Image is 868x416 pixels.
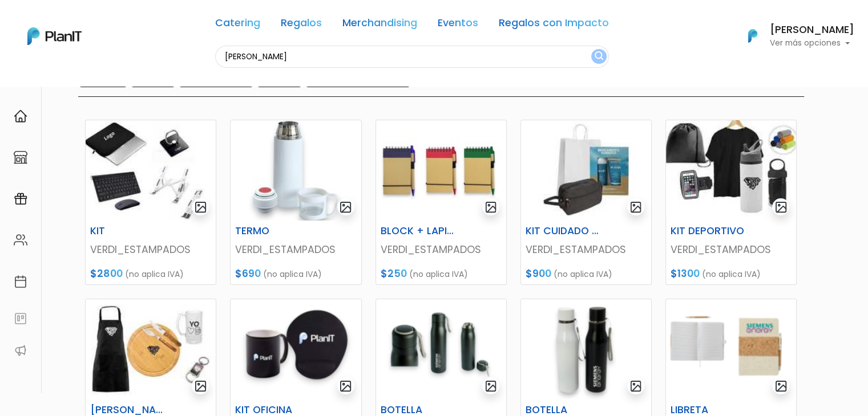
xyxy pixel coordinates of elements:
img: feedback-78b5a0c8f98aac82b08bfc38622c3050aee476f2c9584af64705fc4e61158814.svg [14,312,27,325]
a: Catering [215,18,260,32]
h6: [PERSON_NAME] [770,25,854,35]
span: (no aplica IVA) [409,268,468,280]
img: campaigns-02234683943229c281be62815700db0a1741e53638e28bf9629b52c665b00959.svg [14,192,27,206]
img: thumb_WhatsApp_Image_2025-05-26_at_09.51.36.jpeg [86,299,216,399]
a: gallery-light KIT DEPORTIVO VERDI_ESTAMPADOS $1300 (no aplica IVA) [665,120,797,285]
img: gallery-light [485,201,498,214]
a: Regalos [281,18,322,32]
p: VERDI_ESTAMPADOS [671,242,792,257]
span: $690 [235,267,261,280]
span: (no aplica IVA) [554,268,612,280]
h6: KIT [83,225,173,237]
a: gallery-light TERMO VERDI_ESTAMPADOS $690 (no aplica IVA) [230,120,361,285]
img: gallery-light [774,201,788,214]
img: gallery-light [774,380,788,393]
img: thumb_Captura_de_pantalla_2025-05-29_121301.png [376,299,506,399]
h6: BOTELLA [374,404,464,416]
button: PlanIt Logo [PERSON_NAME] Ver más opciones [733,21,854,51]
img: partners-52edf745621dab592f3b2c58e3bca9d71375a7ef29c3b500c9f145b62cc070d4.svg [14,344,27,357]
a: Merchandising [342,18,417,32]
img: thumb_WhatsApp_Image_2025-05-26_at_09.51.12.jpeg [521,120,651,221]
h6: KIT DEPORTIVO [664,225,754,237]
p: Ver más opciones [770,39,854,47]
img: gallery-light [194,380,207,393]
p: VERDI_ESTAMPADOS [381,242,502,257]
span: (no aplica IVA) [263,268,322,280]
img: thumb_Captura_de_pantalla_2025-05-27_125230.png [231,299,361,399]
div: ¿Necesitás ayuda? [59,11,164,33]
img: marketplace-4ceaa7011d94191e9ded77b95e3339b90024bf715f7c57f8cf31f2d8c509eaba.svg [14,150,27,164]
h6: BOTELLA [519,404,609,416]
img: thumb_Captura_de_pantalla_2025-05-29_121738.png [521,299,651,399]
img: gallery-light [629,201,643,214]
input: Buscá regalos, desayunos, y más [215,46,609,68]
h6: TERMO [228,225,318,237]
span: $1300 [671,267,700,280]
img: calendar-87d922413cdce8b2cf7b7f5f62616a5cf9e4887200fb71536465627b3292af00.svg [14,275,27,288]
span: $250 [381,267,407,280]
img: gallery-light [485,380,498,393]
img: home-e721727adea9d79c4d83392d1f703f7f8bce08238fde08b1acbfd93340b81755.svg [14,109,27,123]
img: search_button-432b6d5273f82d61273b3651a40e1bd1b912527efae98b1b7a1b2c0702e16a8d.svg [595,51,603,62]
a: Regalos con Impacto [499,18,609,32]
img: people-662611757002400ad9ed0e3c099ab2801c6687ba6c219adb57efc949bc21e19d.svg [14,233,27,247]
img: thumb_WhatsApp_Image_2025-05-19_at_15.17.58.jpeg [86,120,216,221]
h6: KIT CUIDADO PERSONAL [519,225,609,237]
a: gallery-light KIT VERDI_ESTAMPADOS $2800 (no aplica IVA) [85,120,216,285]
img: PlanIt Logo [27,27,82,45]
h6: KIT OFICINA [228,404,318,416]
img: thumb_2000___2000-Photoroom__71_.jpg [231,120,361,221]
span: (no aplica IVA) [702,268,761,280]
h6: [PERSON_NAME] [83,404,173,416]
a: gallery-light KIT CUIDADO PERSONAL VERDI_ESTAMPADOS $900 (no aplica IVA) [520,120,652,285]
p: VERDI_ESTAMPADOS [526,242,647,257]
h6: LIBRETA [664,404,754,416]
img: thumb_2000___2000-Photoroom__92_.jpg [376,120,506,221]
img: gallery-light [339,201,352,214]
img: gallery-light [339,380,352,393]
img: thumb_WhatsApp_Image_2025-05-26_at_09.52.07.jpeg [666,120,796,221]
a: gallery-light BLOCK + LAPICERA VERDI_ESTAMPADOS $250 (no aplica IVA) [376,120,507,285]
img: PlanIt Logo [740,23,765,48]
img: gallery-light [629,380,643,393]
span: $2800 [90,267,123,280]
span: $900 [526,267,551,280]
a: Eventos [438,18,478,32]
img: thumb_Captura_de_pantalla_2025-05-29_122653.png [666,299,796,399]
img: gallery-light [194,201,207,214]
span: (no aplica IVA) [125,268,184,280]
p: VERDI_ESTAMPADOS [90,242,211,257]
p: VERDI_ESTAMPADOS [235,242,356,257]
h6: BLOCK + LAPICERA [374,225,464,237]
